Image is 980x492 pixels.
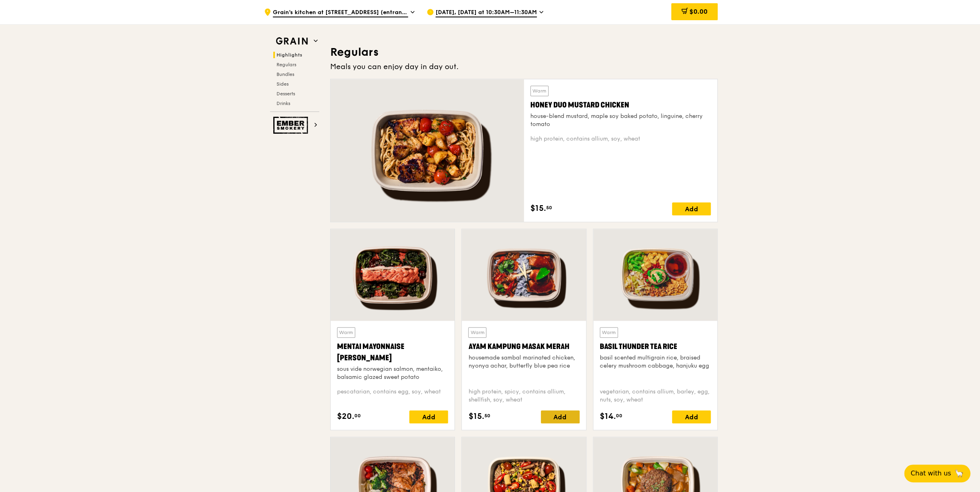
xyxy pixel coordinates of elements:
[672,202,711,215] div: Add
[600,388,711,404] div: vegetarian, contains allium, barley, egg, nuts, soy, wheat
[468,341,579,352] div: Ayam Kampung Masak Merah
[276,52,302,58] span: Highlights
[436,8,537,17] span: [DATE], [DATE] at 10:30AM–11:30AM
[337,341,448,364] div: Mentai Mayonnaise [PERSON_NAME]
[273,117,310,134] img: Ember Smokery web logo
[276,91,295,97] span: Desserts
[530,112,711,128] div: house-blend mustard, maple soy baked potato, linguine, cherry tomato
[468,410,484,423] span: $15.
[337,365,448,381] div: sous vide norwegian salmon, mentaiko, balsamic glazed sweet potato
[600,410,616,423] span: $14.
[600,354,711,370] div: basil scented multigrain rice, braised celery mushroom cabbage, hanjuku egg
[330,45,718,59] h3: Regulars
[530,202,546,214] span: $15.
[530,86,549,96] div: Warm
[276,101,290,106] span: Drinks
[409,410,448,423] div: Add
[276,62,296,67] span: Regulars
[484,412,490,419] span: 50
[468,388,579,404] div: high protein, spicy, contains allium, shellfish, soy, wheat
[689,8,708,15] span: $0.00
[600,341,711,352] div: Basil Thunder Tea Rice
[911,469,951,478] span: Chat with us
[273,34,310,48] img: Grain web logo
[672,410,711,423] div: Add
[273,8,408,17] span: Grain's kitchen at [STREET_ADDRESS] (entrance along [PERSON_NAME][GEOGRAPHIC_DATA])
[276,71,294,77] span: Bundles
[530,99,711,111] div: Honey Duo Mustard Chicken
[530,135,711,143] div: high protein, contains allium, soy, wheat
[468,327,486,338] div: Warm
[468,354,579,370] div: housemade sambal marinated chicken, nyonya achar, butterfly blue pea rice
[337,327,355,338] div: Warm
[541,410,580,423] div: Add
[954,469,964,478] span: 🦙
[276,81,289,87] span: Sides
[616,412,622,419] span: 00
[904,465,970,482] button: Chat with us🦙
[330,61,718,72] div: Meals you can enjoy day in day out.
[546,204,552,211] span: 50
[354,412,361,419] span: 00
[600,327,618,338] div: Warm
[337,388,448,404] div: pescatarian, contains egg, soy, wheat
[337,410,354,423] span: $20.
